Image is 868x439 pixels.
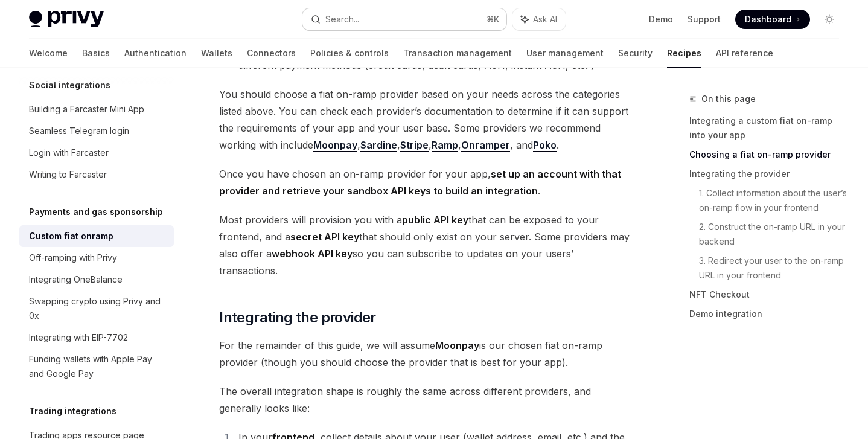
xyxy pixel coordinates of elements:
a: Support [688,13,721,25]
span: Dashboard [745,13,791,25]
img: light logo [29,11,104,28]
a: Demo [649,13,673,25]
span: On this page [701,92,756,106]
a: Connectors [247,39,296,68]
a: Swapping crypto using Privy and 0x [19,290,174,327]
a: Policies & controls [310,39,389,68]
span: Once you have chosen an on-ramp provider for your app, . [219,165,634,199]
a: 2. Construct the on-ramp URL in your backend [699,217,849,251]
a: Login with Farcaster [19,142,174,164]
span: Most providers will provision you with a that can be exposed to your frontend, and a that should ... [219,211,634,279]
div: Custom fiat onramp [29,229,113,243]
a: Demo integration [689,304,849,324]
a: Choosing a fiat on-ramp provider [689,145,849,164]
div: Search... [325,12,359,27]
span: ⌘ K [487,14,499,24]
a: Integrating the provider [689,164,849,184]
a: Moonpay [313,139,357,152]
div: Funding wallets with Apple Pay and Google Pay [29,352,167,381]
a: Off-ramping with Privy [19,247,174,269]
a: Building a Farcaster Mini App [19,98,174,120]
a: Basics [82,39,110,68]
span: You should choose a fiat on-ramp provider based on your needs across the categories listed above.... [219,86,634,153]
a: Ramp [432,139,458,152]
strong: public API key [402,214,468,226]
strong: webhook API key [272,248,353,260]
span: The overall integration shape is roughly the same across different providers, and generally looks... [219,383,634,417]
a: NFT Checkout [689,285,849,304]
button: Search...⌘K [302,8,507,30]
a: Integrating OneBalance [19,269,174,290]
span: For the remainder of this guide, we will assume is our chosen fiat on-ramp provider (though you s... [219,337,634,371]
a: Transaction management [403,39,512,68]
a: Poko [533,139,557,152]
a: Wallets [201,39,232,68]
a: Integrating with EIP-7702 [19,327,174,348]
a: Authentication [124,39,187,68]
a: Welcome [29,39,68,68]
a: Funding wallets with Apple Pay and Google Pay [19,348,174,385]
a: Recipes [667,39,701,68]
strong: Moonpay [435,339,479,351]
a: Stripe [400,139,429,152]
a: Dashboard [735,10,810,29]
a: 3. Redirect your user to the on-ramp URL in your frontend [699,251,849,285]
a: Security [618,39,653,68]
h5: Payments and gas sponsorship [29,205,163,219]
div: Writing to Farcaster [29,167,107,182]
span: Ask AI [533,13,557,25]
div: Swapping crypto using Privy and 0x [29,294,167,323]
div: Building a Farcaster Mini App [29,102,144,117]
a: API reference [716,39,773,68]
a: Sardine [360,139,397,152]
a: Onramper [461,139,510,152]
a: Custom fiat onramp [19,225,174,247]
a: Seamless Telegram login [19,120,174,142]
div: Integrating OneBalance [29,272,123,287]
strong: secret API key [290,231,359,243]
div: Login with Farcaster [29,146,109,160]
div: Integrating with EIP-7702 [29,330,128,345]
h5: Trading integrations [29,404,116,418]
span: Integrating the provider [219,308,376,327]
a: User management [526,39,604,68]
div: Off-ramping with Privy [29,251,117,265]
a: 1. Collect information about the user’s on-ramp flow in your frontend [699,184,849,217]
a: Integrating a custom fiat on-ramp into your app [689,111,849,145]
button: Ask AI [512,8,566,30]
div: Seamless Telegram login [29,124,129,138]
a: Writing to Farcaster [19,164,174,185]
button: Toggle dark mode [820,10,839,29]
